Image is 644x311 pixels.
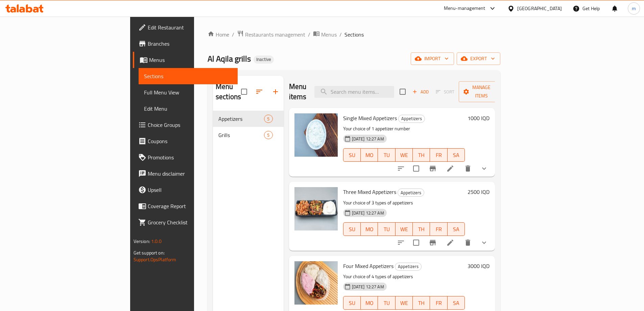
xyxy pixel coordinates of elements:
button: SA [448,148,465,162]
span: Version: [134,237,150,246]
img: Three Mixed Appetizers [294,187,338,230]
a: Coverage Report [133,198,238,214]
span: Menu disclaimer [148,170,232,178]
span: TU [381,298,392,308]
span: SA [450,298,462,308]
span: Menus [321,30,337,39]
nav: breadcrumb [208,30,500,39]
button: FR [430,296,447,310]
span: FR [433,224,445,234]
a: Edit menu item [446,164,454,173]
span: export [462,54,495,63]
button: show more [476,235,492,251]
button: SU [343,222,361,236]
span: Three Mixed Appetizers [343,187,396,197]
span: Full Menu View [144,88,232,96]
span: 5 [264,116,272,122]
button: Add section [267,84,284,100]
button: Add [410,87,431,97]
span: Single Mixed Appetizers [343,113,397,123]
img: Single Mixed Appetizers [294,113,338,157]
p: Your choice of 3 types of appetizers [343,199,465,207]
span: Appetizers [399,115,425,123]
button: show more [476,160,492,177]
div: Grills5 [213,127,284,143]
a: Menus [133,52,238,68]
button: MO [361,148,378,162]
button: Manage items [459,81,504,102]
span: TH [415,150,427,160]
svg: Show Choices [480,164,488,173]
a: Restaurants management [237,30,305,39]
button: export [457,52,500,65]
div: Appetizers [395,263,422,271]
span: WE [398,224,410,234]
h2: Menu items [289,82,307,102]
a: Support.OpsPlatform [134,255,176,264]
a: Menus [313,30,337,39]
button: sort-choices [393,160,409,177]
a: Edit menu item [446,239,454,247]
a: Sections [139,68,238,84]
a: Edit Restaurant [133,19,238,36]
span: Inactive [254,57,274,62]
a: Menu disclaimer [133,165,238,182]
span: Edit Restaurant [148,23,232,31]
span: Sort sections [251,84,267,100]
button: delete [460,160,476,177]
span: SA [450,224,462,234]
button: WE [396,296,413,310]
span: Select to update [409,236,423,250]
span: Appetizers [218,115,264,123]
span: Branches [148,40,232,48]
button: WE [396,222,413,236]
h6: 3000 IQD [468,261,490,271]
span: FR [433,150,445,160]
span: Add [411,88,430,96]
a: Grocery Checklist [133,214,238,230]
div: [GEOGRAPHIC_DATA] [517,5,562,12]
li: / [339,30,342,39]
button: TU [378,222,395,236]
span: Restaurants management [245,30,305,39]
span: TU [381,150,392,160]
span: Select all sections [237,85,251,99]
span: Manage items [464,83,499,100]
svg: Show Choices [480,239,488,247]
div: Menu-management [444,4,485,13]
span: Al Aqila grills [208,51,251,66]
button: MO [361,222,378,236]
p: Your choice of 4 types of appetizers [343,272,465,281]
button: FR [430,222,447,236]
button: SA [448,222,465,236]
span: Four Mixed Appetizers [343,261,393,271]
span: SU [346,224,358,234]
div: items [264,115,272,123]
span: TH [415,224,427,234]
span: Select section [396,85,410,99]
span: Grills [218,131,264,139]
span: TH [415,298,427,308]
span: 5 [264,132,272,138]
span: FR [433,298,445,308]
a: Edit Menu [139,101,238,117]
h6: 2500 IQD [468,187,490,197]
div: Appetizers [398,115,425,123]
p: Your choice of 1 appetizer number [343,125,465,133]
button: Branch-specific-item [425,235,441,251]
a: Choice Groups [133,117,238,133]
span: MO [363,150,375,160]
span: WE [398,298,410,308]
a: Full Menu View [139,84,238,101]
span: Grocery Checklist [148,218,232,226]
span: Coupons [148,137,232,145]
span: Choice Groups [148,121,232,129]
span: [DATE] 12:27 AM [349,284,387,290]
button: SU [343,296,361,310]
span: [DATE] 12:27 AM [349,210,387,216]
a: Upsell [133,182,238,198]
div: Appetizers5 [213,111,284,127]
span: 1.0.0 [151,237,162,246]
input: search [314,86,394,98]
